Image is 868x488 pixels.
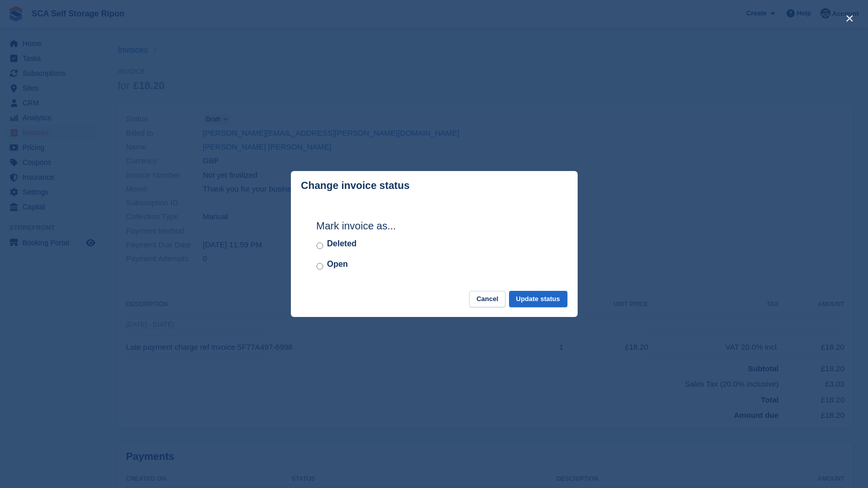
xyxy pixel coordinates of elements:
p: Change invoice status [301,180,410,192]
button: Update status [509,291,567,308]
h2: Mark invoice as... [316,218,552,234]
button: close [841,10,858,27]
label: Open [327,258,348,270]
button: Cancel [469,291,505,308]
label: Deleted [327,238,357,250]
